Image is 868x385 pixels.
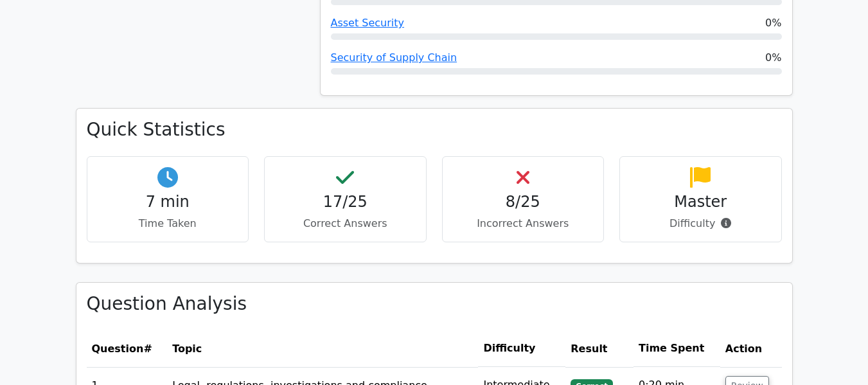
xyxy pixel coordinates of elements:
h4: 17/25 [275,193,416,211]
p: Incorrect Answers [453,216,594,231]
p: Time Taken [98,216,238,231]
th: Topic [167,330,478,367]
p: Correct Answers [275,216,416,231]
th: Difficulty [478,330,565,367]
a: Security of Supply Chain [331,51,457,64]
span: 0% [765,15,781,31]
a: Asset Security [331,17,405,29]
h3: Question Analysis [87,293,782,315]
th: Time Spent [633,330,720,367]
p: Difficulty [630,216,771,231]
span: 0% [765,50,781,66]
span: Question [92,343,144,355]
th: # [87,330,168,367]
h4: Master [630,193,771,211]
h4: 8/25 [453,193,594,211]
h4: 7 min [98,193,238,211]
h3: Quick Statistics [87,119,782,141]
th: Action [720,330,782,367]
th: Result [565,330,633,367]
